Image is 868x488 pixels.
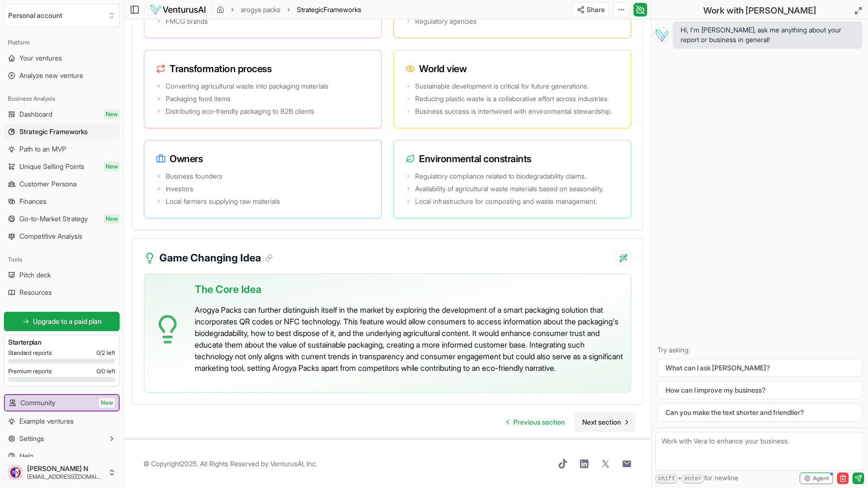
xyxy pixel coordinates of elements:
p: Try asking: [657,345,862,355]
button: Settings [4,431,120,446]
span: Premium reports [8,367,52,375]
span: Go-to-Market Strategy [19,214,88,224]
span: Distributing eco-friendly packaging to B2B clients [166,107,314,116]
h3: World view [405,62,619,76]
a: Go-to-Market StrategyNew [4,211,120,227]
span: Finances [19,197,46,206]
h3: Starter plan [8,337,115,347]
span: Example ventures [19,416,74,426]
span: Business success is intertwined with environmental stewardship. [415,107,612,116]
span: Share [587,5,605,15]
span: Converting agricultural waste into packaging materials [166,81,328,91]
nav: breadcrumb [217,5,361,15]
span: Pitch deck [19,270,51,280]
span: New [104,109,120,119]
button: Can you make the text shorter and friendlier? [657,403,862,422]
a: VenturusAI, Inc [270,459,315,468]
span: Resources [19,288,52,297]
button: How can I improve my business? [657,381,862,399]
a: arogya packs [241,5,280,15]
a: Competitive Analysis [4,229,120,244]
h2: Work with [PERSON_NAME] [703,4,816,17]
a: Example ventures [4,413,120,429]
span: Competitive Analysis [19,231,82,241]
span: [EMAIL_ADDRESS][DOMAIN_NAME] [27,473,104,481]
button: Agent [800,473,833,484]
span: Availability of agricultural waste materials based on seasonality. [415,184,604,194]
a: Pitch deck [4,267,120,283]
a: Strategic Frameworks [4,124,120,139]
span: FMCG brands [166,16,208,26]
a: Go to previous page [499,412,573,432]
span: Local farmers supplying raw materials [166,197,280,206]
a: Your ventures [4,50,120,66]
span: Unique Selling Points [19,162,84,171]
span: The Core Idea [195,282,262,297]
span: Analyze new venture [19,71,83,80]
a: Upgrade to a paid plan [4,312,120,331]
p: Arogya Packs can further distinguish itself in the market by exploring the development of a smart... [195,304,623,374]
span: [PERSON_NAME] N [27,464,104,473]
a: CommunityNew [5,395,119,411]
span: New [104,214,120,224]
span: Investors [166,184,193,194]
div: Platform [4,35,120,50]
a: DashboardNew [4,107,120,122]
span: Settings [19,434,44,443]
kbd: shift [655,474,678,484]
img: ACg8ocJTQTdTiCm0kV897xlo7xYrwDjlpUojilUN-cY4gTWkvPWTgIo=s96-c [8,465,23,480]
h3: Owners [156,152,370,166]
span: 0 / 0 left [96,367,115,375]
span: Next section [582,417,621,427]
img: logo [150,4,206,15]
span: Regulatory agencies [415,16,477,26]
a: Analyze new venture [4,68,120,83]
nav: pagination [499,412,635,432]
img: Vera [653,27,669,43]
span: Reducing plastic waste is a collaborative effort across industries. [415,94,609,104]
span: Sustainable development is critical for future generations. [415,81,589,91]
span: New [104,162,120,171]
span: Local infrastructure for composting and waste management. [415,197,597,206]
span: Regulatory compliance related to biodegradability claims. [415,171,586,181]
button: [PERSON_NAME] N[EMAIL_ADDRESS][DOMAIN_NAME] [4,461,120,484]
a: Help [4,448,120,464]
span: Previous section [513,417,565,427]
kbd: enter [682,474,704,484]
span: 0 / 2 left [96,349,115,357]
span: Your ventures [19,53,62,63]
div: Tools [4,252,120,267]
button: Share [573,2,609,17]
h3: Game Changing Idea [159,250,273,266]
a: Go to next page [574,412,635,432]
span: Dashboard [19,109,52,119]
span: New [99,398,115,408]
h3: Transformation process [156,62,370,76]
span: Business founders [166,171,222,181]
span: Customer Persona [19,179,77,189]
span: + for newline [655,473,738,484]
button: Select an organization [4,4,120,27]
h3: Environmental constraints [405,152,619,166]
span: Hi, I'm [PERSON_NAME], ask me anything about your report or business in general! [681,25,854,45]
a: Path to an MVP [4,141,120,157]
span: Packaging food items [166,94,231,104]
span: Path to an MVP [19,144,66,154]
a: Customer Persona [4,176,120,192]
span: Standard reports [8,349,52,357]
span: Frameworks [324,5,361,14]
span: Strategic Frameworks [19,127,88,137]
a: Resources [4,285,120,300]
div: Business Analysis [4,91,120,107]
button: What can I ask [PERSON_NAME]? [657,359,862,377]
span: StrategicFrameworks [297,5,361,15]
span: Community [20,398,55,408]
span: Help [19,451,33,461]
span: © Copyright 2025 . All Rights Reserved by . [143,459,317,469]
a: Unique Selling PointsNew [4,159,120,174]
a: Finances [4,194,120,209]
span: Upgrade to a paid plan [33,317,102,326]
span: Agent [813,474,829,482]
